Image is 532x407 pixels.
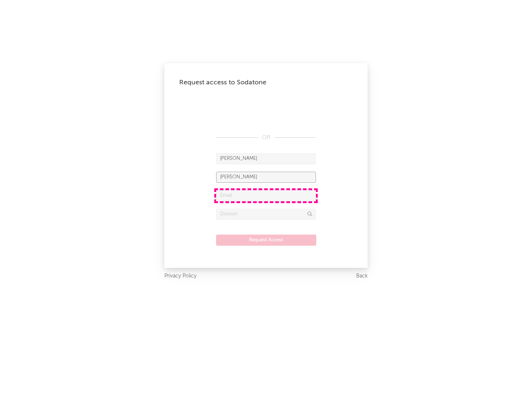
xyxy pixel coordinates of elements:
[216,172,316,183] input: Last Name
[216,153,316,164] input: First Name
[216,209,316,220] input: Division
[164,272,197,281] a: Privacy Policy
[216,190,316,201] input: Email
[216,235,316,246] button: Request Access
[216,133,316,142] div: OR
[356,272,368,281] a: Back
[179,78,353,87] div: Request access to Sodatone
